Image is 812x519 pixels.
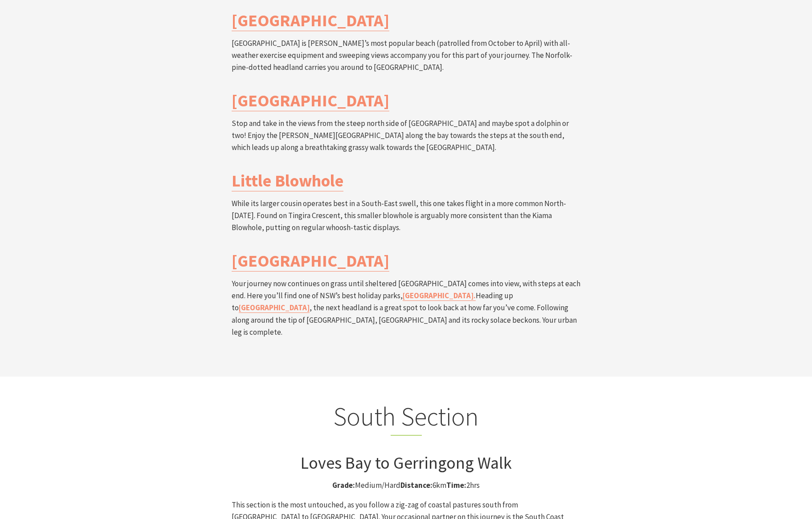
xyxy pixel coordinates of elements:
[232,170,343,191] a: Little Blowhole
[232,90,389,111] a: [GEOGRAPHIC_DATA]
[232,479,581,491] p: Medium/Hard 6km 2hrs
[232,198,581,234] p: While its larger cousin operates best in a South-East swell, this one takes flight in a more comm...
[232,401,581,436] h2: South Section
[232,278,581,338] p: Your journey now continues on grass until sheltered [GEOGRAPHIC_DATA] comes into view, with steps...
[232,118,581,154] p: Stop and take in the views from the steep north side of [GEOGRAPHIC_DATA] and maybe spot a dolphi...
[232,37,581,74] p: [GEOGRAPHIC_DATA] is [PERSON_NAME]’s most popular beach (patrolled from October to April) with al...
[232,250,389,272] a: [GEOGRAPHIC_DATA]
[232,10,389,31] a: [GEOGRAPHIC_DATA]
[332,480,355,490] strong: Grade:
[239,303,310,313] a: [GEOGRAPHIC_DATA]
[232,453,581,473] h3: Loves Bay to Gerringong Walk
[403,291,476,301] a: [GEOGRAPHIC_DATA].
[400,480,433,490] strong: Distance:
[446,480,466,490] strong: Time:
